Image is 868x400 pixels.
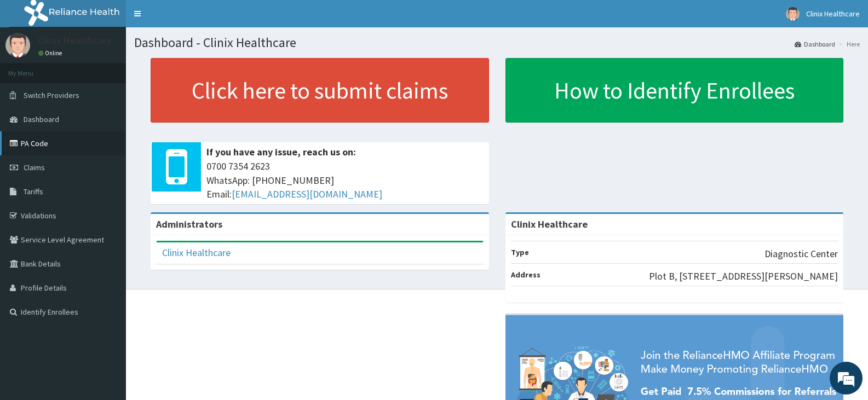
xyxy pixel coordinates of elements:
span: Switch Providers [24,90,79,100]
span: Tariffs [24,187,43,196]
div: Minimize live chat window [180,5,206,32]
a: Click here to submit claims [151,58,489,123]
a: Online [38,49,65,57]
b: Type [511,247,529,257]
div: Chat with us now [57,61,184,76]
b: If you have any issue, reach us on: [206,146,356,158]
span: 0700 7354 2623 WhatsApp: [PHONE_NUMBER] Email: [206,159,484,201]
li: Here [836,39,860,49]
span: Dashboard [24,114,59,124]
p: Plot B, [STREET_ADDRESS][PERSON_NAME] [649,269,838,283]
img: d_794563401_company_1708531726252_794563401 [20,55,44,82]
a: How to Identify Enrollees [505,58,844,123]
span: Claims [24,163,45,172]
a: [EMAIL_ADDRESS][DOMAIN_NAME] [232,188,382,200]
span: We're online! [64,126,151,237]
img: User Image [5,33,30,57]
a: Dashboard [795,39,835,49]
strong: Clinix Healthcare [511,218,588,230]
p: Diagnostic Center [764,247,838,261]
img: User Image [786,7,800,21]
h1: Dashboard - Clinix Healthcare [134,36,860,50]
textarea: Type your message and hit 'Enter' [5,276,209,314]
b: Administrators [156,218,222,230]
a: Clinix Healthcare [162,246,231,259]
b: Address [511,270,541,280]
span: Clinix Healthcare [806,9,860,19]
p: Clinix Healthcare [38,36,112,45]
